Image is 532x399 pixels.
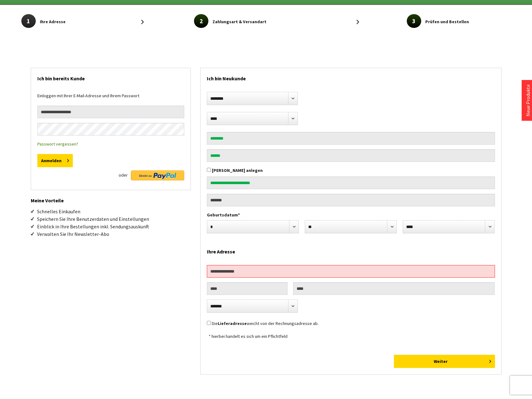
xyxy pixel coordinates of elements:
[119,170,128,180] span: oder
[425,18,469,25] span: Prüfen und Bestellen
[525,84,531,116] a: Neue Produkte
[37,230,191,238] li: Verwalten Sie Ihr Newsletter-Abo
[37,215,191,223] li: Speichern Sie Ihre Benutzerdaten und Einstellungen
[37,68,184,86] h2: Ich bin bereits Kunde
[131,170,184,180] img: Direkt zu PayPal Button
[218,321,247,326] strong: Lieferadresse
[212,18,266,25] span: Zahlungsart & Versandart
[207,68,495,86] h2: Ich bin Neukunde
[37,154,73,167] button: Anmelden
[212,321,319,326] label: Die weicht von der Rechnungsadresse ab.
[37,92,184,106] div: Einloggen mit Ihrer E-Mail-Adresse und Ihrem Passwort
[37,141,78,147] a: Passwort vergessen?
[209,333,493,348] div: * hierbei handelt es sich um ein Pflichtfeld
[207,241,495,259] h2: Ihre Adresse
[40,18,66,25] span: Ihre Adresse
[21,14,36,28] span: 1
[207,211,495,219] label: Geburtsdatum*
[31,190,191,205] h2: Meine Vorteile
[37,223,191,230] li: Einblick in Ihre Bestellungen inkl. Sendungsauskunft
[394,355,495,368] button: Weiter
[212,168,263,173] label: [PERSON_NAME] anlegen
[37,208,191,215] li: Schnelles Einkaufen
[194,14,208,28] span: 2
[407,14,421,28] span: 3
